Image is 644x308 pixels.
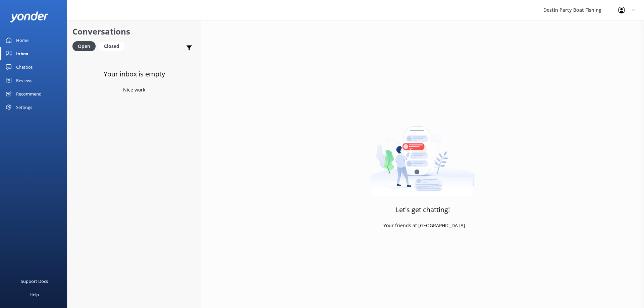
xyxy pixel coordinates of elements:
[16,101,32,114] div: Settings
[371,112,475,196] img: artwork of a man stealing a conversation from at giant smartphone
[396,204,450,215] h3: Let's get chatting!
[16,47,29,60] div: Inbox
[21,274,48,288] div: Support Docs
[72,42,99,50] a: Open
[16,34,29,47] div: Home
[16,87,42,101] div: Recommend
[99,42,128,50] a: Closed
[10,11,49,22] img: yonder-white-logo.png
[72,41,96,51] div: Open
[16,74,32,87] div: Reviews
[99,41,124,51] div: Closed
[123,86,145,94] p: Nice work
[30,288,39,301] div: Help
[16,60,33,74] div: Chatbot
[72,25,196,38] h2: Conversations
[104,69,165,79] h3: Your inbox is empty
[380,222,465,229] p: - Your friends at [GEOGRAPHIC_DATA]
